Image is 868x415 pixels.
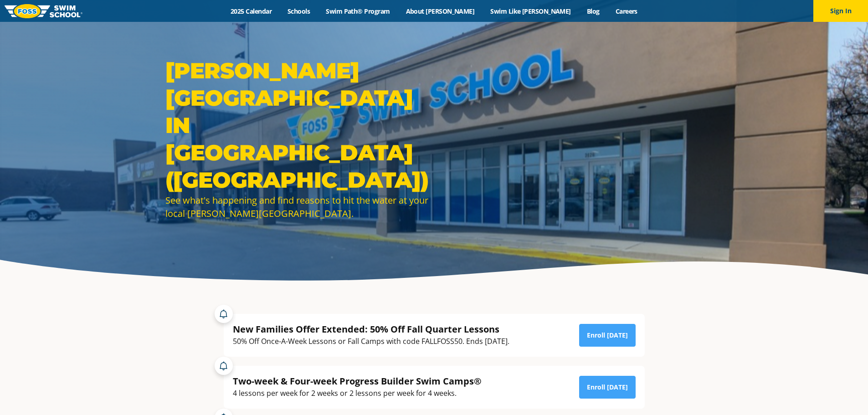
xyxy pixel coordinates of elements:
div: 4 lessons per week for 2 weeks or 2 lessons per week for 4 weeks. [233,387,482,400]
a: Swim Path® Program [318,7,398,15]
a: Blog [579,7,607,15]
img: FOSS Swim School Logo [5,4,82,18]
a: Schools [280,7,318,15]
div: Two-week & Four-week Progress Builder Swim Camps® [233,375,482,387]
h1: [PERSON_NAME][GEOGRAPHIC_DATA] in [GEOGRAPHIC_DATA] ([GEOGRAPHIC_DATA]) [165,57,430,194]
div: New Families Offer Extended: 50% Off Fall Quarter Lessons [233,323,509,335]
div: 50% Off Once-A-Week Lessons or Fall Camps with code FALLFOSS50. Ends [DATE]. [233,335,509,348]
a: 2025 Calendar [223,7,280,15]
a: Enroll [DATE] [579,324,636,347]
a: Enroll [DATE] [579,376,636,399]
a: About [PERSON_NAME] [398,7,483,15]
a: Careers [607,7,645,15]
div: See what's happening and find reasons to hit the water at your local [PERSON_NAME][GEOGRAPHIC_DATA]. [165,194,430,220]
a: Swim Like [PERSON_NAME] [483,7,579,15]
